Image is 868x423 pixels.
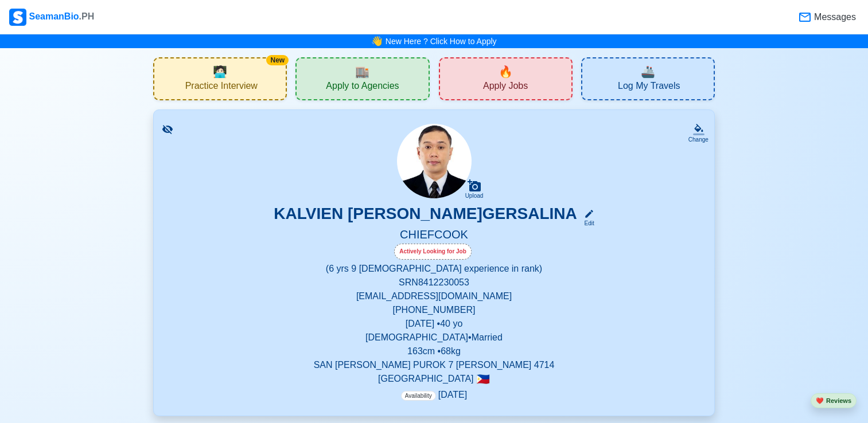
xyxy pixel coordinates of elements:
[168,317,700,331] p: [DATE] • 40 yo
[326,80,399,95] span: Apply to Agencies
[816,397,824,404] span: heart
[355,63,369,80] span: agencies
[618,80,680,95] span: Log My Travels
[9,9,26,26] img: Logo
[168,331,700,344] p: [DEMOGRAPHIC_DATA] • Married
[168,228,700,244] h5: CHIEFCOOK
[386,37,497,46] a: New Here ? Click How to Apply
[394,244,472,260] div: Actively Looking for Job
[168,303,700,317] p: [PHONE_NUMBER]
[168,276,700,289] p: SRN 8412230053
[688,135,709,144] div: Change
[401,388,467,402] p: [DATE]
[185,80,258,95] span: Practice Interview
[168,358,700,372] p: SAN [PERSON_NAME] PUROK 7 [PERSON_NAME] 4714
[168,372,700,386] p: [GEOGRAPHIC_DATA]
[811,393,857,409] button: heartReviews
[368,32,386,50] span: bell
[401,391,436,401] span: Availability
[465,193,484,199] div: Upload
[168,262,700,276] p: (6 yrs 9 [DEMOGRAPHIC_DATA] experience in rank)
[812,10,856,24] span: Messages
[168,289,700,303] p: [EMAIL_ADDRESS][DOMAIN_NAME]
[266,55,289,65] div: New
[9,9,94,26] div: SeamanBio
[499,63,513,80] span: new
[213,63,227,80] span: interview
[168,344,700,358] p: 163 cm • 68 kg
[274,204,577,228] h3: KALVIEN [PERSON_NAME]GERSALINA
[641,63,655,80] span: travel
[476,374,490,385] span: 🇵🇭
[579,219,594,228] div: Edit
[483,80,528,95] span: Apply Jobs
[79,11,95,21] span: .PH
